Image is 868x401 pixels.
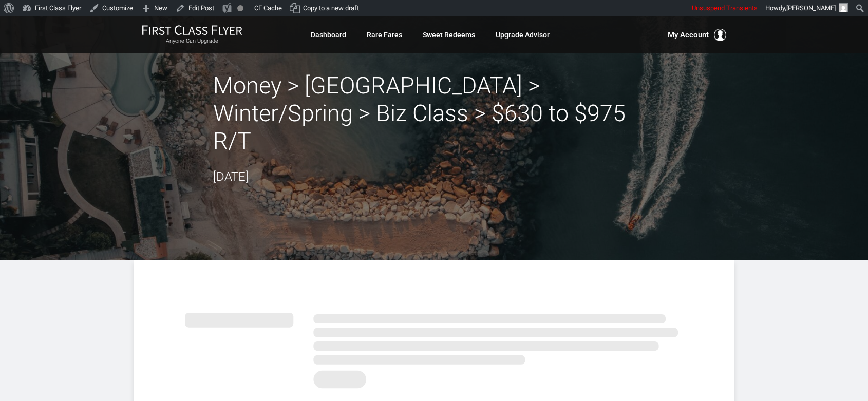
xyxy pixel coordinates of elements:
[213,169,249,184] time: [DATE]
[692,4,758,12] span: Unsuspend Transients
[311,26,346,44] a: Dashboard
[185,301,683,394] img: summary.svg
[367,26,402,44] a: Rare Fares
[142,25,242,45] a: First Class FlyerAnyone Can Upgrade
[213,72,655,155] h2: Money > [GEOGRAPHIC_DATA] > Winter/Spring > Biz Class > $630 to $975 R/T
[142,37,242,45] small: Anyone Can Upgrade
[496,26,550,44] a: Upgrade Advisor
[668,29,726,41] button: My Account
[668,29,709,41] span: My Account
[786,4,836,12] span: [PERSON_NAME]
[423,26,475,44] a: Sweet Redeems
[142,25,242,35] img: First Class Flyer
